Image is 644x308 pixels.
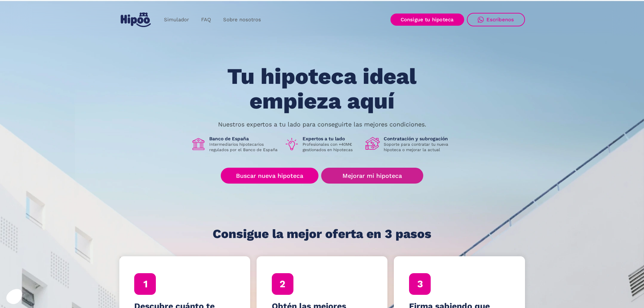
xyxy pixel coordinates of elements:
[217,13,267,26] a: Sobre nosotros
[209,142,279,152] p: Intermediarios hipotecarios regulados por el Banco de España
[213,227,431,241] h1: Consigue la mejor oferta en 3 pasos
[218,122,426,127] p: Nuestros expertos a tu lado para conseguirte las mejores condiciones.
[194,64,450,113] h1: Tu hipoteca ideal empieza aquí
[303,142,360,152] p: Profesionales con +40M€ gestionados en hipotecas
[221,168,318,184] a: Buscar nueva hipoteca
[119,10,152,30] a: home
[384,136,453,142] h1: Contratación y subrogación
[303,136,360,142] h1: Expertos a tu lado
[390,14,464,26] a: Consigue tu hipoteca
[384,142,453,152] p: Soporte para contratar tu nueva hipoteca o mejorar la actual
[158,13,195,26] a: Simulador
[209,136,279,142] h1: Banco de España
[467,13,525,26] a: Escríbenos
[195,13,217,26] a: FAQ
[486,17,514,23] div: Escríbenos
[321,168,423,184] a: Mejorar mi hipoteca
